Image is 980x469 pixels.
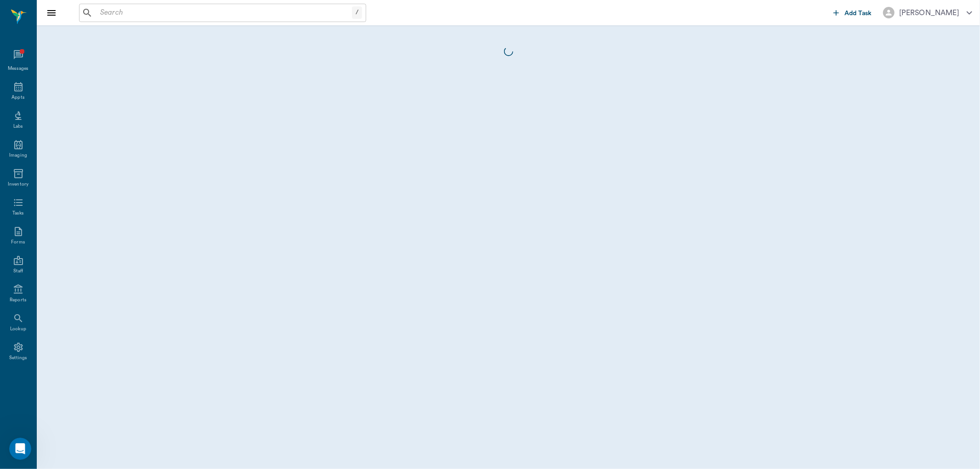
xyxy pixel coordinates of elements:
[9,438,31,460] iframe: Intercom live chat
[42,4,61,22] button: Close drawer
[96,6,352,19] input: Search
[876,4,980,21] button: [PERSON_NAME]
[8,65,29,72] div: Messages
[352,6,362,19] div: /
[830,4,876,21] button: Add Task
[899,7,959,18] div: [PERSON_NAME]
